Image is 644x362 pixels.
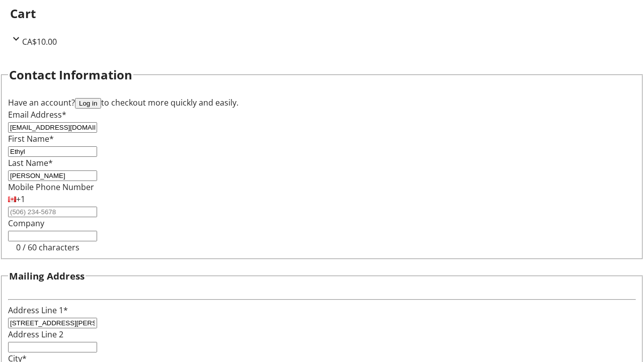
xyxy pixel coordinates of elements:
tr-character-limit: 0 / 60 characters [16,242,79,253]
label: Mobile Phone Number [8,182,94,193]
label: Address Line 1* [8,305,68,316]
label: Email Address* [8,109,66,120]
label: Address Line 2 [8,329,63,340]
label: Last Name* [8,157,53,168]
span: CA$10.00 [22,36,57,47]
input: (506) 234-5678 [8,207,97,217]
input: Address [8,318,97,328]
h2: Contact Information [9,66,132,84]
button: Log in [75,98,101,109]
label: First Name* [8,133,54,144]
label: Company [8,218,44,229]
h2: Cart [10,5,634,23]
h3: Mailing Address [9,269,85,283]
div: Have an account? to checkout more quickly and easily. [8,97,636,109]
